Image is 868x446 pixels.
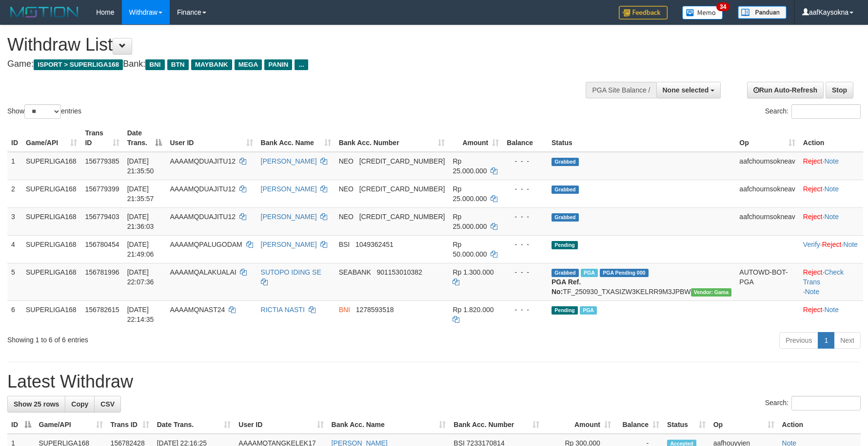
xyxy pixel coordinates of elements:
td: aafchournsokneav [735,207,799,235]
span: NEO [339,213,354,221]
span: [DATE] 22:14:35 [127,306,154,323]
a: Copy [65,396,95,412]
span: Copy 901153010382 to clipboard [376,268,422,276]
th: Status: activate to sort column ascending [663,416,710,434]
td: SUPERLIGA168 [22,152,81,180]
img: MOTION_logo.png [7,5,81,19]
span: AAAAMQNAST24 [170,306,225,314]
a: Reject [803,306,823,314]
span: 156780454 [85,241,119,248]
th: Game/API: activate to sort column ascending [22,124,81,152]
span: Vendor URL: https://trx31.1velocity.biz [691,288,732,297]
img: panduan.png [738,6,787,19]
td: · · [799,263,863,300]
th: Trans ID: activate to sort column ascending [107,416,153,434]
a: Reject [803,157,823,165]
th: Balance: activate to sort column ascending [615,416,663,434]
th: Amount: activate to sort column ascending [449,124,503,152]
select: Showentries [24,104,61,119]
td: TF_250930_TXASIZW3KELRR9M3JPBW [548,263,735,300]
span: MAYBANK [191,59,232,70]
span: BNI [339,306,350,314]
th: User ID: activate to sort column ascending [235,416,327,434]
span: SEABANK [339,268,371,276]
a: Next [834,332,861,349]
th: Date Trans.: activate to sort column ascending [153,416,235,434]
td: SUPERLIGA168 [22,235,81,263]
a: Reject [803,213,823,221]
div: - - - [507,267,544,277]
span: [DATE] 21:49:06 [127,241,154,258]
h4: Game: Bank: [7,59,569,69]
div: - - - [507,212,544,222]
a: Note [824,213,839,221]
label: Search: [765,104,861,119]
span: 156781996 [85,268,119,276]
a: Previous [779,332,818,349]
a: Reject [803,268,823,276]
span: Grabbed [552,269,579,277]
span: AAAAMQDUAJITU12 [170,213,236,221]
input: Search: [791,396,861,410]
span: Rp 25.000.000 [453,157,487,175]
a: Verify [803,241,820,248]
a: Note [805,288,820,296]
span: Marked by aafromsomean [581,269,598,277]
span: AAAAMQPALUGODAM [170,241,242,248]
div: Showing 1 to 6 of 6 entries [7,331,355,345]
th: ID [7,124,22,152]
th: Op: activate to sort column ascending [735,124,799,152]
a: SUTOPO IDING SE [261,268,321,276]
span: Grabbed [552,158,579,166]
span: AAAAMQALAKUALAI [170,268,236,276]
span: Rp 50.000.000 [453,241,487,258]
span: Pending [552,306,578,315]
span: AAAAMQDUAJITU12 [170,157,236,165]
td: 3 [7,207,22,235]
span: MEGA [235,59,262,70]
span: [DATE] 21:35:50 [127,157,154,175]
button: None selected [656,82,721,98]
div: - - - [507,184,544,194]
td: · [799,300,863,328]
span: Rp 1.300.000 [453,268,493,276]
span: CSV [100,400,115,408]
span: Rp 25.000.000 [453,185,487,203]
a: RICTIA NASTI [261,306,305,314]
span: 156779399 [85,185,119,193]
th: Date Trans.: activate to sort column descending [123,124,166,152]
label: Show entries [7,104,81,119]
span: Copy 5859457140486971 to clipboard [359,213,445,221]
b: PGA Ref. No: [552,278,581,296]
a: Reject [822,241,842,248]
img: Feedback.jpg [619,6,668,19]
span: Copy 5859457140486971 to clipboard [359,157,445,165]
th: Status [548,124,735,152]
span: PANIN [264,59,292,70]
th: Bank Acc. Number: activate to sort column ascending [335,124,449,152]
td: 4 [7,235,22,263]
span: Rp 1.820.000 [453,306,493,314]
a: Note [824,185,839,193]
span: AAAAMQDUAJITU12 [170,185,236,193]
td: SUPERLIGA168 [22,263,81,300]
div: - - - [507,156,544,166]
span: 156779385 [85,157,119,165]
div: - - - [507,240,544,249]
a: [PERSON_NAME] [261,157,317,165]
td: · [799,180,863,207]
span: Copy 5859457140486971 to clipboard [359,185,445,193]
td: · [799,152,863,180]
span: [DATE] 21:35:57 [127,185,154,203]
span: NEO [339,185,354,193]
td: AUTOWD-BOT-PGA [735,263,799,300]
a: 1 [818,332,834,349]
span: Copy [71,400,88,408]
span: Marked by aafphoenmanit [580,306,597,315]
td: 1 [7,152,22,180]
td: · [799,207,863,235]
th: Trans ID: activate to sort column ascending [81,124,123,152]
th: Game/API: activate to sort column ascending [35,416,107,434]
a: Note [824,157,839,165]
th: Bank Acc. Name: activate to sort column ascending [257,124,335,152]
